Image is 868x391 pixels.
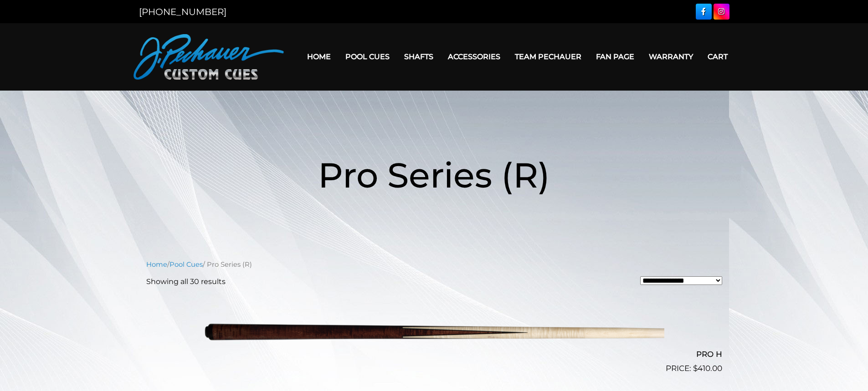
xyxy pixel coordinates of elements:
[693,364,722,373] bdi: 410.00
[204,295,664,371] img: PRO H
[146,260,167,269] a: Home
[508,45,589,68] a: Team Pechauer
[700,45,735,68] a: Cart
[146,346,722,363] h2: PRO H
[134,34,284,80] img: Pechauer Custom Cues
[146,276,226,287] p: Showing all 30 results
[589,45,642,68] a: Fan Page
[146,259,722,269] nav: Breadcrumb
[169,260,203,269] a: Pool Cues
[397,45,441,68] a: Shafts
[693,364,698,373] span: $
[338,45,397,68] a: Pool Cues
[139,6,226,17] a: [PHONE_NUMBER]
[318,154,550,196] span: Pro Series (R)
[441,45,508,68] a: Accessories
[642,45,700,68] a: Warranty
[146,295,722,375] a: PRO H $410.00
[300,45,338,68] a: Home
[640,276,722,285] select: Shop order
